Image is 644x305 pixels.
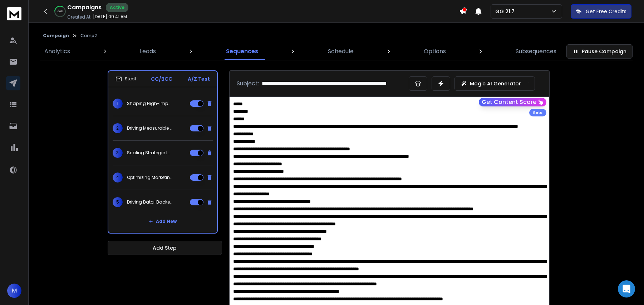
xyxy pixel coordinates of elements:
[93,14,127,20] p: [DATE] 09:41 AM
[127,101,173,106] p: Shaping High-Impact Campaigns for Google’s Growth Strategy
[127,199,173,205] p: Driving Data-Backed Growth in Google’s Marketing Programs
[108,70,218,234] li: Step1CC/BCCA/Z Test1Shaping High-Impact Campaigns for Google’s Growth Strategy2Driving Measurable...
[454,76,535,91] button: Magic AI Generator
[40,43,74,60] a: Analytics
[113,197,123,207] span: 5
[43,33,69,39] button: Campaign
[113,172,123,182] span: 4
[324,43,358,60] a: Schedule
[127,125,173,131] p: Driving Measurable Growth for Google’s Strategic Campaigns
[529,109,546,116] div: Beta
[226,47,258,56] p: Sequences
[113,123,123,133] span: 2
[237,79,259,88] p: Subject:
[127,150,173,156] p: Scaling Strategic Impact with Google’s Marketing Initiatives
[188,75,210,82] p: A/Z Test
[586,8,626,15] p: Get Free Credits
[328,47,354,56] p: Schedule
[67,14,92,20] p: Created At:
[571,4,631,19] button: Get Free Credits
[222,43,262,60] a: Sequences
[44,47,70,56] p: Analytics
[424,47,446,56] p: Options
[511,43,561,60] a: Subsequences
[479,98,546,106] button: Get Content Score
[140,47,156,56] p: Leads
[80,33,97,39] p: Camp2
[7,284,21,298] button: M
[136,43,160,60] a: Leads
[108,241,222,255] button: Add Step
[67,3,102,12] h1: Campaigns
[516,47,556,56] p: Subsequences
[143,214,182,229] button: Add New
[106,3,128,12] div: Active
[127,175,173,180] p: Optimizing Marketing Performance Across Google’s Key Campaigns
[7,7,21,20] img: logo
[566,44,633,59] button: Pause Campaign
[115,76,136,82] div: Step 1
[470,80,521,87] p: Magic AI Generator
[151,75,172,82] p: CC/BCC
[113,99,123,109] span: 1
[495,8,517,15] p: GG 21.7
[58,9,63,14] p: 34 %
[419,43,450,60] a: Options
[113,148,123,158] span: 3
[618,280,635,297] div: Open Intercom Messenger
